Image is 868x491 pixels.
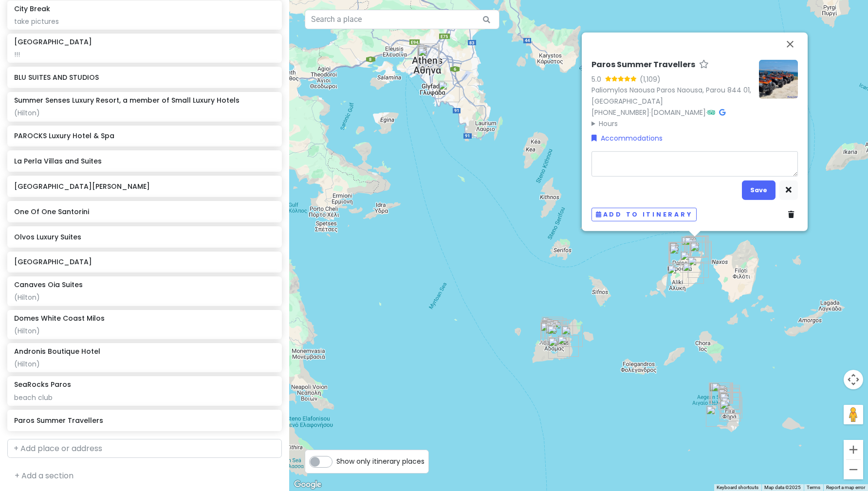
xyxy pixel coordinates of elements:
[14,50,275,59] div: !!!
[552,320,573,341] div: Domes White Coast Milos
[826,485,865,490] a: Report a map error
[807,485,820,490] a: Terms (opens in new tab)
[742,181,776,200] button: Save
[717,484,758,491] button: Keyboard shortcuts
[687,236,709,257] div: Cove Paros
[759,59,798,98] img: Picture of the place
[547,325,569,346] div: O! Hamos! Tavern
[545,325,567,346] div: DanEri Yachts
[669,245,691,266] div: Portes View House
[14,4,50,13] h6: City Break
[14,416,275,425] h6: Paros Summer Travellers
[15,470,74,481] a: + Add a section
[683,262,704,284] div: Anezina Hotel & Village
[669,242,690,264] div: Arodo
[669,242,691,264] div: CABANA Beach Bar Restaurant
[418,47,439,69] div: Acropolis Museum
[541,320,562,342] div: Mosaic Milos
[14,393,275,402] div: beach club
[14,157,275,165] h6: La Perla Villas and Suites
[844,370,863,389] button: Map camera controls
[14,293,275,302] div: (Hilton)
[707,109,715,115] i: Tripadvisor
[14,73,275,82] h6: BLU SUITES AND STUDIOS
[418,46,439,68] div: Parthenon
[541,320,562,341] div: Plaka Castle (Venetian Castle of Milos)
[844,460,863,479] button: Zoom out
[718,388,739,410] div: Kapari Natural Resort
[591,73,605,84] div: 5.0
[719,385,740,406] div: Nobu Hotel Santorini
[14,207,275,216] h6: One Of One Santorini
[709,382,731,404] div: Anemos Greek Creations
[336,456,425,467] span: Show only itinerary places
[685,236,707,257] div: Λουκουμάδες Το Παραδοσιακό
[14,233,275,241] h6: Olvos Luxury Suites
[667,265,689,286] div: Aliki Restaurant Paros
[14,347,100,356] h6: Andronis Boutique Hotel
[591,59,751,128] div: · ·
[418,43,439,65] div: Stani
[764,485,801,490] span: Map data ©2025
[718,389,739,410] div: Mavro Restaurant Santorini
[545,324,567,345] div: Polco Sailing, Boat tours and Catamaran Cruises to Milos Kleftiko and Poliegos
[561,326,583,347] div: MILOS COVE
[14,314,105,323] h6: Domes White Coast Milos
[699,59,709,70] a: Star place
[14,257,275,266] h6: [GEOGRAPHIC_DATA]
[591,132,663,143] a: Accommodations
[640,73,661,84] div: (1,109)
[14,17,275,26] div: take pictures
[720,400,741,421] div: Venetsanos Winery
[711,382,733,404] div: Canaves Oia Suites
[14,37,92,46] h6: [GEOGRAPHIC_DATA]
[544,322,566,343] div: Mouratos Bakery
[591,107,649,117] a: [PHONE_NUMBER]
[721,397,742,418] div: Apeiron Blue Santorini
[685,236,707,257] div: Pita Frank
[651,107,706,117] a: [DOMAIN_NAME]
[292,478,324,491] a: Open this area in Google Maps (opens a new window)
[14,109,275,117] div: (Hilton)
[14,280,83,289] h6: Canaves Oia Suites
[668,242,690,263] div: Crios Beach Bar & Restaurant Paros
[591,118,751,128] summary: Hours
[706,405,727,427] div: Ákra Akrotíri
[14,360,275,368] div: (Hilton)
[687,236,709,257] div: Cosme, a Luxury Collection Resort, Paros
[542,317,563,338] div: Firopotamos
[680,251,702,273] div: Sweet Smelling Kitchen
[14,182,275,191] h6: [GEOGRAPHIC_DATA][PERSON_NAME]
[684,236,706,257] div: Hotel Senia
[548,337,570,359] div: Fyriplaka beach
[681,236,702,258] div: Parīlio, a Member of Design Hotels, Paros
[720,392,741,414] div: PK Cocktail Bar
[557,335,579,357] div: Sirocco Volcanic Restaurant
[14,380,71,389] h6: SeaRocks Paros
[305,10,499,29] input: Search a place
[540,322,562,343] div: Astakas Cafe Restaurant
[670,242,691,263] div: Akrotiri Hotel
[720,393,741,414] div: Barolo Restaurant
[690,241,712,262] div: SeaRocks Paros
[591,85,751,106] a: Paliomylos Naousa Paros Naousa, Parou 844 01, [GEOGRAPHIC_DATA]
[684,236,705,258] div: Paros Summer Travellers
[540,322,562,344] div: Klima
[720,392,741,413] div: City Break
[548,324,570,345] div: BLU SUITES AND STUDIOS
[788,209,798,219] a: Delete place
[547,320,569,342] div: Sarakiniko
[844,405,863,424] button: Drag Pegman onto the map to open Street View
[844,440,863,459] button: Zoom in
[545,318,567,340] div: Mandrakia
[14,327,275,335] div: (Hilton)
[591,207,697,221] button: Add to itinerary
[709,382,730,404] div: Sunset Ammoudi by Paraskevas
[778,32,802,55] button: Close
[418,45,440,66] div: Manári Taverna
[712,382,733,404] div: Mystique, a Luxury Collection Hotel, Santorini
[7,439,282,458] input: + Add place or address
[719,387,740,408] div: One Of One Santorini
[719,109,725,115] i: Google Maps
[690,242,711,264] div: PAROCKS Luxury Hotel & Spa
